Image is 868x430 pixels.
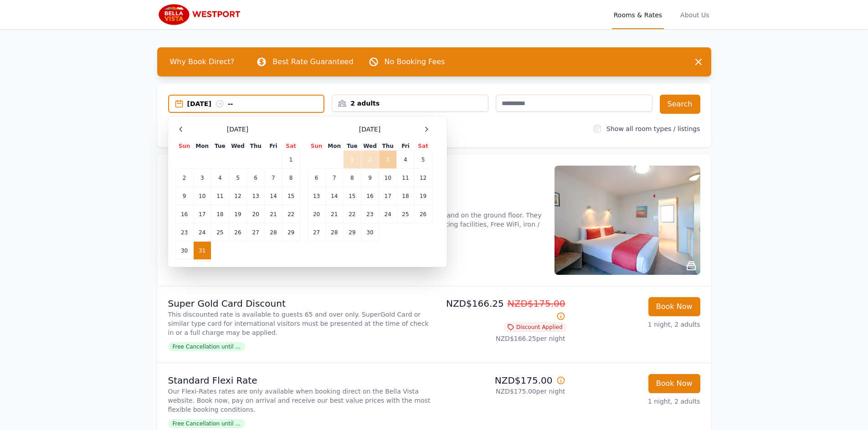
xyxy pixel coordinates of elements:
div: [DATE] -- [187,99,324,108]
td: 1 [282,151,300,169]
td: 17 [379,187,397,205]
td: 18 [397,187,414,205]
th: Tue [343,142,361,151]
p: 1 night, 2 adults [573,397,700,406]
td: 30 [175,242,193,260]
td: 14 [325,187,343,205]
td: 16 [175,205,193,223]
p: Super Gold Card Discount [168,297,431,310]
td: 22 [343,205,361,223]
td: 9 [175,187,193,205]
td: 19 [414,187,432,205]
td: 13 [247,187,265,205]
td: 24 [379,205,397,223]
td: 26 [414,205,432,223]
td: 3 [193,169,211,187]
th: Thu [247,142,265,151]
td: 16 [361,187,379,205]
p: NZD$166.25 per night [438,334,565,343]
td: 30 [361,223,379,242]
td: 29 [282,223,300,242]
button: Book Now [648,297,700,316]
td: 15 [282,187,300,205]
td: 2 [361,151,379,169]
th: Sun [308,142,325,151]
span: [DATE] [227,125,248,134]
td: 13 [308,187,325,205]
td: 9 [361,169,379,187]
td: 22 [282,205,300,223]
th: Sun [175,142,193,151]
td: 6 [247,169,265,187]
th: Wed [229,142,247,151]
td: 21 [265,205,282,223]
td: 23 [175,223,193,242]
td: 5 [229,169,247,187]
div: 2 adults [332,99,488,108]
p: 1 night, 2 adults [573,320,700,329]
td: 5 [414,151,432,169]
td: 28 [265,223,282,242]
th: Tue [211,142,229,151]
p: NZD$175.00 per night [438,387,565,396]
p: Our Flexi-Rates rates are only available when booking direct on the Bella Vista website. Book now... [168,387,431,414]
img: Bella Vista Westport [157,4,245,25]
td: 25 [397,205,414,223]
td: 23 [361,205,379,223]
th: Mon [325,142,343,151]
td: 28 [325,223,343,242]
td: 15 [343,187,361,205]
p: This discounted rate is available to guests 65 and over only. SuperGold Card or similar type card... [168,310,431,337]
td: 3 [379,151,397,169]
label: Show all room types / listings [606,125,700,132]
td: 24 [193,223,211,242]
td: 17 [193,205,211,223]
td: 31 [193,242,211,260]
p: NZD$175.00 [438,374,565,387]
span: Discount Applied [504,323,565,332]
td: 14 [265,187,282,205]
th: Sat [282,142,300,151]
p: No Booking Fees [385,56,445,67]
td: 4 [211,169,229,187]
p: Best Rate Guaranteed [272,56,353,67]
th: Fri [265,142,282,151]
td: 11 [211,187,229,205]
td: 27 [247,223,265,242]
span: Free Cancellation until ... [168,419,245,428]
td: 8 [282,169,300,187]
td: 2 [175,169,193,187]
td: 4 [397,151,414,169]
td: 7 [325,169,343,187]
td: 6 [308,169,325,187]
p: NZD$166.25 [438,297,565,323]
th: Fri [397,142,414,151]
span: NZD$175.00 [508,298,565,309]
td: 19 [229,205,247,223]
td: 12 [414,169,432,187]
td: 10 [379,169,397,187]
th: Wed [361,142,379,151]
td: 20 [308,205,325,223]
td: 18 [211,205,229,223]
th: Mon [193,142,211,151]
td: 11 [397,169,414,187]
td: 21 [325,205,343,223]
td: 12 [229,187,247,205]
button: Search [660,95,700,114]
td: 26 [229,223,247,242]
th: Sat [414,142,432,151]
span: Why Book Direct? [163,53,242,71]
span: [DATE] [359,125,380,134]
td: 25 [211,223,229,242]
p: Standard Flexi Rate [168,374,431,387]
td: 1 [343,151,361,169]
th: Thu [379,142,397,151]
td: 10 [193,187,211,205]
td: 7 [265,169,282,187]
span: Free Cancellation until ... [168,342,245,351]
td: 8 [343,169,361,187]
td: 29 [343,223,361,242]
button: Book Now [648,374,700,393]
td: 20 [247,205,265,223]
